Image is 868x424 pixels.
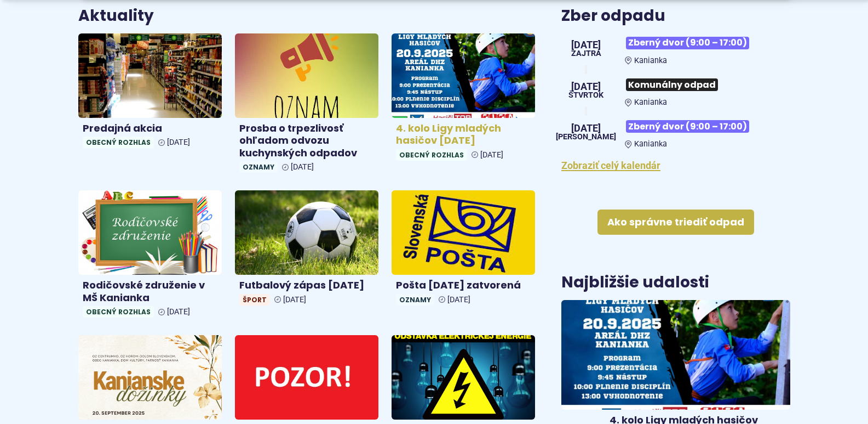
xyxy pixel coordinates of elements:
a: Predajná akcia Obecný rozhlas [DATE] [78,33,222,152]
span: [DATE] [571,40,601,50]
span: Zberný dvor (9:00 – 17:00) [626,120,749,133]
span: Zberný dvor (9:00 – 17:00) [626,37,749,49]
a: Futbalový zápas [DATE] Šport [DATE] [235,190,378,309]
span: Kanianka [634,139,667,149]
span: Oznamy [239,161,278,173]
span: [DATE] [568,82,603,92]
a: Zberný dvor (9:00 – 17:00) Kanianka [DATE] Zajtra [561,32,790,65]
span: [DATE] [167,307,190,316]
h3: Zber odpadu [561,8,790,25]
a: Prosba o trpezlivosť ohľadom odvozu kuchynských odpadov Oznamy [DATE] [235,33,378,177]
a: Komunálny odpad Kanianka [DATE] štvrtok [561,74,790,107]
h4: 4. kolo Ligy mladých hasičov [DATE] [396,122,531,147]
span: Komunálny odpad [626,78,718,91]
span: štvrtok [568,92,603,99]
a: Zobraziť celý kalendár [561,160,660,171]
h4: Predajná akcia [83,122,217,135]
h4: Pošta [DATE] zatvorená [396,279,531,292]
span: Obecný rozhlas [396,149,467,161]
h3: Aktuality [78,8,154,25]
span: Kanianka [634,98,667,107]
a: 4. kolo Ligy mladých hasičov [DATE] Obecný rozhlas [DATE] [392,33,535,165]
span: Zajtra [571,50,601,58]
a: Pošta [DATE] zatvorená Oznamy [DATE] [392,190,535,309]
span: Obecný rozhlas [83,306,154,318]
a: Zberný dvor (9:00 – 17:00) Kanianka [DATE] [PERSON_NAME] [561,116,790,149]
span: [PERSON_NAME] [556,133,616,141]
h4: Prosba o trpezlivosť ohľadom odvozu kuchynských odpadov [239,122,374,160]
h4: Futbalový zápas [DATE] [239,279,374,292]
span: [DATE] [283,295,306,304]
span: [DATE] [291,162,314,172]
span: [DATE] [556,123,616,133]
a: Rodičovské združenie v MŠ Kanianka Obecný rozhlas [DATE] [78,190,222,322]
h4: Rodičovské združenie v MŠ Kanianka [83,279,217,304]
h3: Najbližšie udalosti [561,274,709,291]
span: Obecný rozhlas [83,137,154,148]
span: Kanianka [634,56,667,65]
span: [DATE] [167,138,190,147]
span: Oznamy [396,294,434,306]
a: Ako správne triediť odpad [597,210,754,235]
span: [DATE] [447,295,470,304]
span: [DATE] [480,150,503,160]
span: Šport [239,294,270,306]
